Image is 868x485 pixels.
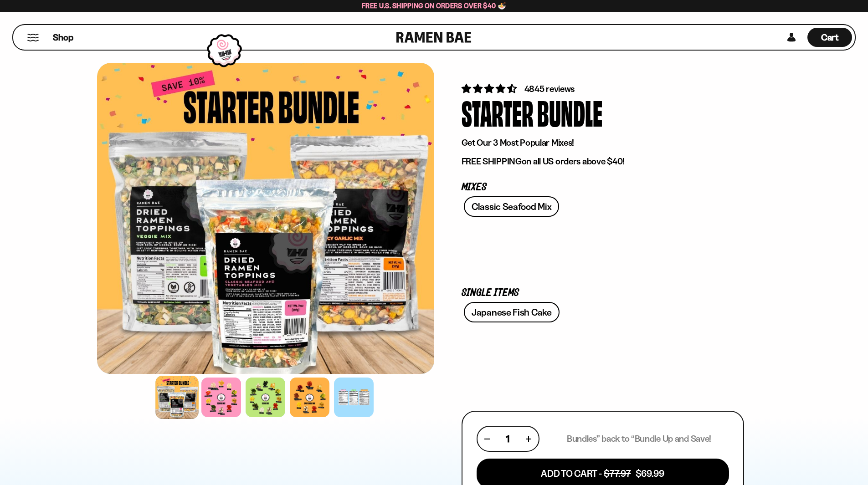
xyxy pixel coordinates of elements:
p: on all US orders above $40! [462,156,744,167]
p: Single Items [462,289,744,297]
a: Classic Seafood Mix [464,196,559,217]
span: Free U.S. Shipping on Orders over $40 🍜 [362,1,506,10]
span: 1 [506,433,509,444]
a: Cart [807,25,852,50]
p: Bundles” back to “Bundle Up and Save! [567,433,711,444]
p: Get Our 3 Most Popular Mixes! [462,137,744,148]
div: Bundle [537,95,602,129]
button: Mobile Menu Trigger [27,34,39,41]
span: 4.71 stars [462,83,519,94]
span: 4845 reviews [524,83,575,94]
div: Starter [462,95,534,129]
span: Shop [53,31,73,44]
p: Mixes [462,183,744,192]
a: Shop [53,28,73,47]
span: Cart [821,32,839,43]
strong: FREE SHIPPING [462,156,522,167]
a: Japanese Fish Cake [464,302,560,322]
